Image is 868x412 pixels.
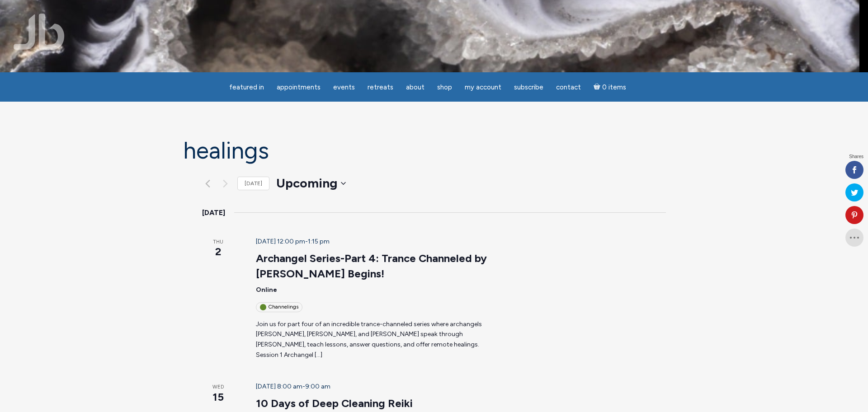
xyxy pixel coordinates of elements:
[14,14,65,50] img: Jamie Butler. The Everyday Medium
[459,79,507,96] a: My Account
[202,389,234,405] span: 15
[368,83,393,91] span: Retreats
[256,319,491,360] p: Join us for part four of an incredible trance-channeled series where archangels [PERSON_NAME], [P...
[401,79,430,96] a: About
[237,177,269,191] a: [DATE]
[551,79,586,96] a: Contact
[305,383,330,390] span: 9:00 am
[849,154,863,159] span: Shares
[437,83,452,91] span: Shop
[229,83,264,91] span: featured in
[276,174,337,192] span: Upcoming
[328,79,360,96] a: Events
[202,178,213,189] a: Previous Events
[362,79,399,96] a: Retreats
[271,79,326,96] a: Appointments
[256,238,305,245] span: [DATE] 12:00 pm
[465,83,501,91] span: My Account
[432,79,458,96] a: Shop
[406,83,425,91] span: About
[509,79,549,96] a: Subscribe
[202,384,234,391] span: Wed
[594,83,602,91] i: Cart
[183,138,685,164] h1: Healings
[256,383,330,390] time: -
[224,79,269,96] a: featured in
[588,78,632,96] a: Cart0 items
[202,239,234,246] span: Thu
[333,83,355,91] span: Events
[256,286,277,294] span: Online
[256,302,302,312] div: Channelings
[514,83,543,91] span: Subscribe
[602,84,626,91] span: 0 items
[202,207,225,219] time: [DATE]
[256,252,487,281] a: Archangel Series-Part 4: Trance Channeled by [PERSON_NAME] Begins!
[256,238,330,245] time: -
[308,238,330,245] span: 1:15 pm
[220,178,231,189] button: Next Events
[277,83,321,91] span: Appointments
[556,83,581,91] span: Contact
[256,397,413,410] a: 10 Days of Deep Cleaning Reiki
[256,383,302,390] span: [DATE] 8:00 am
[276,174,346,192] button: Upcoming
[202,244,234,259] span: 2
